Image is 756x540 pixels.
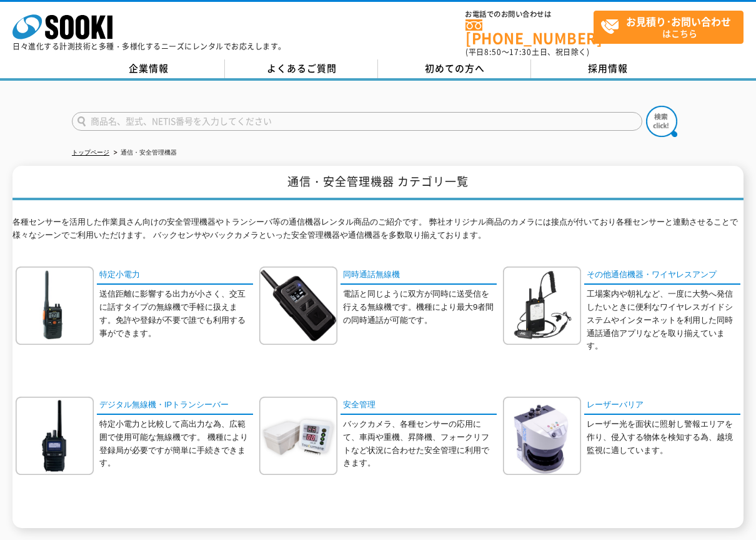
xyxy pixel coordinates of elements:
[343,288,497,327] p: 電話と同じように双方が同時に送受信を行える無線機です。機種により最大9者間の同時通話が可能です。
[587,288,740,353] p: 工場案内や朝礼など、一度に大勢へ発信したいときに便利なワイヤレスガイドシステムやインターネットを利用した同時通話通信アプリなどを取り揃えています。
[111,146,177,160] li: 通信・安全管理機器
[626,14,731,29] strong: お見積り･お問い合わせ
[72,112,642,131] input: 商品名、型式、NETIS番号を入力してください
[225,59,378,78] a: よくあるご質問
[584,267,740,285] a: その他通信機器・ワイヤレスアンプ
[646,106,677,137] img: btn_search.png
[343,418,497,470] p: バックカメラ、各種センサーの応用にて、車両や重機、昇降機、フォークリフトなど状況に合わせた安全管理に利用できます。
[465,19,594,45] a: [PHONE_NUMBER]
[341,267,497,285] a: 同時通話無線機
[16,397,94,475] img: デジタル無線機・IPトランシーバー
[425,61,485,75] span: 初めての方へ
[259,397,337,475] img: 安全管理
[594,11,744,44] a: お見積り･お問い合わせはこちら
[12,216,744,248] p: 各種センサーを活用した作業員さん向けの安全管理機器やトランシーバ等の通信機器レンタル商品のご紹介です。 弊社オリジナル商品のカメラには接点が付いており各種センサーと連動させることで様々なシーンで...
[99,288,253,340] p: 送信距離に影響する出力が小さく、交互に話すタイプの無線機で手軽に扱えます。免許や登録が不要で誰でも利用する事ができます。
[378,59,531,78] a: 初めての方へ
[259,267,337,345] img: 同時通話無線機
[72,59,225,78] a: 企業情報
[97,267,253,285] a: 特定小電力
[503,397,581,475] img: レーザーバリア
[584,397,740,415] a: レーザーバリア
[509,46,532,58] span: 17:30
[12,166,744,200] h1: 通信・安全管理機器 カテゴリ一覧
[503,267,581,345] img: その他通信機器・ワイヤレスアンプ
[465,46,589,58] span: (平日 ～ 土日、祝日除く)
[97,397,253,415] a: デジタル無線機・IPトランシーバー
[465,11,594,18] span: お電話でのお問い合わせは
[12,43,286,50] p: 日々進化する計測技術と多種・多様化するニーズにレンタルでお応えします。
[99,418,253,470] p: 特定小電力と比較して高出力な為、広範囲で使用可能な無線機です。 機種により登録局が必要ですが簡単に手続きできます。
[587,418,740,457] p: レーザー光を面状に照射し警報エリアを作り、侵入する物体を検知する為、越境監視に適しています。
[600,11,743,43] span: はこちら
[72,149,109,156] a: トップページ
[531,59,684,78] a: 採用情報
[341,397,497,415] a: 安全管理
[16,267,94,345] img: 特定小電力
[484,46,502,58] span: 8:50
